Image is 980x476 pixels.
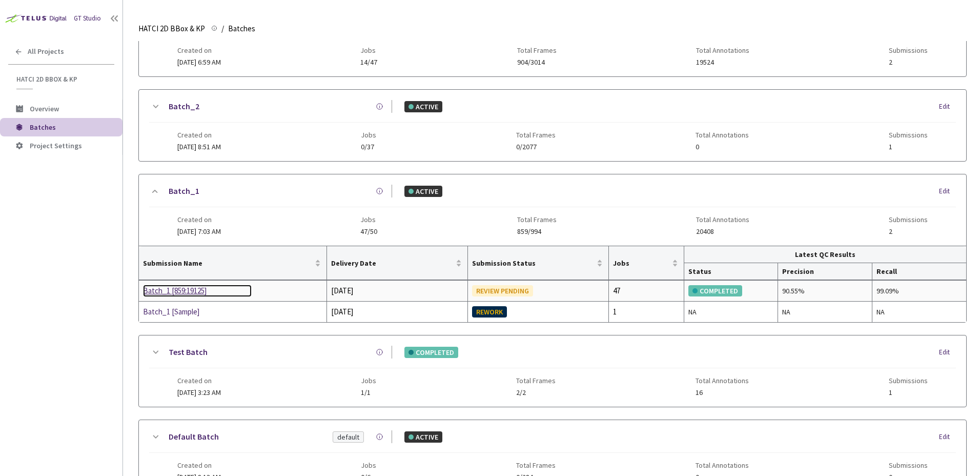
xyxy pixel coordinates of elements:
[139,246,327,280] th: Submission Name
[688,285,742,296] div: COMPLETED
[889,143,928,151] span: 1
[696,376,749,385] span: Total Annotations
[696,46,749,54] span: Total Annotations
[331,259,454,267] span: Delivery Date
[143,285,252,297] a: Batch_1 [859:19125]
[696,143,749,151] span: 0
[468,246,609,280] th: Submission Status
[613,306,680,318] div: 1
[337,432,359,442] div: default
[177,142,221,151] span: [DATE] 8:51 AM
[74,14,101,24] div: GT Studio
[517,215,557,224] span: Total Frames
[177,388,221,397] span: [DATE] 3:23 AM
[361,131,376,139] span: Jobs
[139,335,966,407] div: Test BatchCOMPLETEDEditCreated on[DATE] 3:23 AMJobs1/1Total Frames2/2Total Annotations16Submissions1
[221,23,224,35] li: /
[517,58,557,66] span: 904/3014
[139,174,966,246] div: Batch_1ACTIVEEditCreated on[DATE] 7:03 AMJobs47/50Total Frames859/994Total Annotations20408Submis...
[613,285,680,297] div: 47
[889,131,928,139] span: Submissions
[889,228,928,235] span: 2
[361,461,376,469] span: Jobs
[143,259,313,267] span: Submission Name
[30,141,82,150] span: Project Settings
[472,306,507,318] div: REWORK
[889,461,928,469] span: Submissions
[177,227,221,236] span: [DATE] 7:03 AM
[30,104,59,113] span: Overview
[169,100,199,113] a: Batch_2
[143,306,252,318] a: Batch_1 [Sample]
[361,376,376,385] span: Jobs
[360,46,377,54] span: Jobs
[939,347,956,358] div: Edit
[139,5,966,76] div: Batch_3ACTIVEEditCreated on[DATE] 6:59 AMJobs14/47Total Frames904/3014Total Annotations19524Submi...
[177,46,221,54] span: Created on
[609,246,684,280] th: Jobs
[613,259,670,267] span: Jobs
[331,306,463,318] div: [DATE]
[516,376,556,385] span: Total Frames
[696,58,749,66] span: 19524
[696,389,749,396] span: 16
[778,263,872,280] th: Precision
[889,376,928,385] span: Submissions
[516,143,556,151] span: 0/2077
[889,46,928,54] span: Submissions
[177,131,221,139] span: Created on
[516,461,556,469] span: Total Frames
[361,389,376,396] span: 1/1
[16,75,108,84] span: HATCI 2D BBox & KP
[696,131,749,139] span: Total Annotations
[696,461,749,469] span: Total Annotations
[517,46,557,54] span: Total Frames
[472,259,595,267] span: Submission Status
[688,306,773,318] div: NA
[684,246,966,263] th: Latest QC Results
[404,431,442,443] div: ACTIVE
[684,263,778,280] th: Status
[876,285,962,296] div: 99.09%
[331,285,463,297] div: [DATE]
[169,185,199,197] a: Batch_1
[939,432,956,442] div: Edit
[139,90,966,161] div: Batch_2ACTIVEEditCreated on[DATE] 8:51 AMJobs0/37Total Frames0/2077Total Annotations0Submissions1
[696,215,749,224] span: Total Annotations
[177,57,221,67] span: [DATE] 6:59 AM
[876,306,962,318] div: NA
[516,389,556,396] span: 2/2
[177,461,221,469] span: Created on
[782,285,867,296] div: 90.55%
[889,389,928,396] span: 1
[696,228,749,235] span: 20408
[360,228,377,235] span: 47/50
[361,143,376,151] span: 0/37
[360,58,377,66] span: 14/47
[169,430,219,443] a: Default Batch
[517,228,557,235] span: 859/994
[872,263,966,280] th: Recall
[228,23,255,35] span: Batches
[782,306,867,318] div: NA
[169,346,208,359] a: Test Batch
[30,123,56,132] span: Batches
[177,215,221,224] span: Created on
[404,101,442,112] div: ACTIVE
[939,186,956,196] div: Edit
[138,23,205,35] span: HATCI 2D BBox & KP
[360,215,377,224] span: Jobs
[889,215,928,224] span: Submissions
[327,246,468,280] th: Delivery Date
[472,285,533,296] div: REVIEW PENDING
[889,58,928,66] span: 2
[516,131,556,139] span: Total Frames
[28,47,64,56] span: All Projects
[177,376,221,385] span: Created on
[939,102,956,112] div: Edit
[404,347,458,358] div: COMPLETED
[404,186,442,197] div: ACTIVE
